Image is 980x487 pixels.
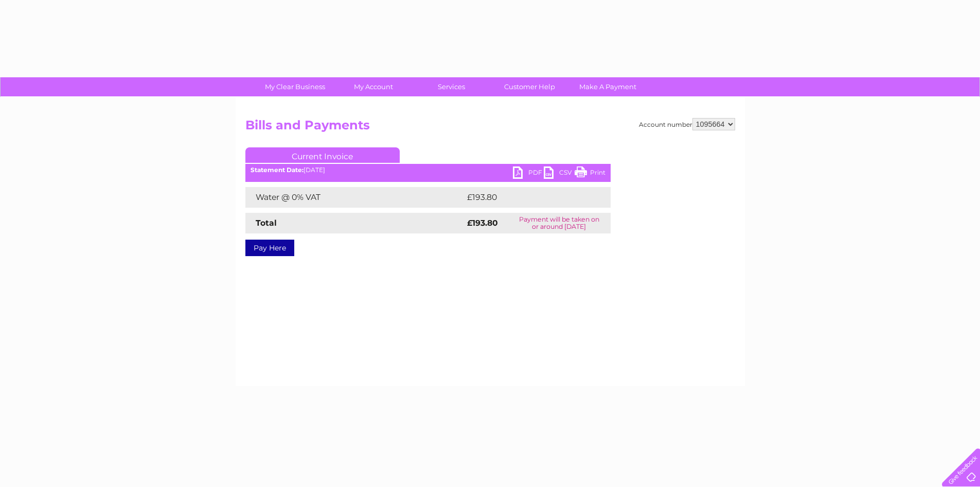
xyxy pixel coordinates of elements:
[251,166,304,174] b: Statement Date:
[639,118,735,130] div: Account number
[575,166,605,181] a: Print
[465,187,592,208] td: £193.80
[245,166,611,174] div: [DATE]
[565,77,650,96] a: Make A Payment
[487,77,572,96] a: Customer Help
[331,77,416,96] a: My Account
[508,213,611,233] td: Payment will be taken on or around [DATE]
[245,240,294,256] a: Pay Here
[513,166,544,181] a: PDF
[467,218,498,228] strong: £193.80
[245,187,465,208] td: Water @ 0% VAT
[245,118,735,138] h2: Bills and Payments
[253,77,337,96] a: My Clear Business
[245,147,400,163] a: Current Invoice
[409,77,494,96] a: Services
[256,218,277,228] strong: Total
[544,166,575,181] a: CSV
